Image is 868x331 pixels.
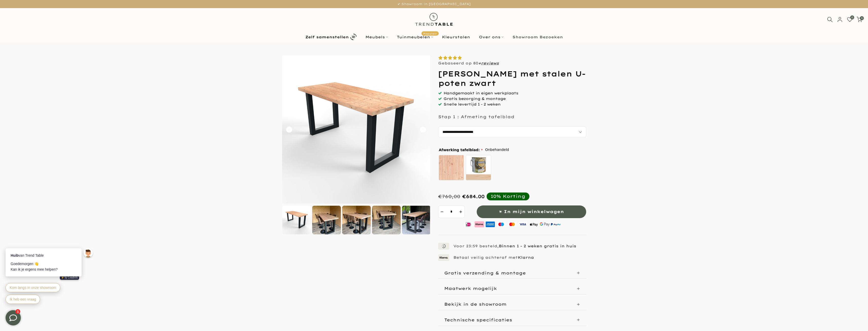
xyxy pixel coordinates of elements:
[857,17,862,22] a: 0
[392,34,437,40] a: TuinmeubelenPopulair
[282,206,311,234] img: Rechthoekige douglas houten bartafel - stalen U-poten zwart
[372,206,401,234] img: Douglas bartafel met stalen U-poten zwart
[446,205,457,218] input: Quantity
[301,32,361,41] a: Zelf samenstellen
[499,244,576,248] strong: Binnen 1 - 2 weken gratis in huis
[444,317,512,322] p: Technische specificaties
[508,34,567,40] a: Showroom Bezoeken
[6,1,862,7] p: ✔ Showroom in [GEOGRAPHIC_DATA]
[438,126,586,138] select: autocomplete="off"
[438,61,499,65] p: Gebaseerd op 80
[437,34,474,40] a: Kleurstalen
[444,96,506,101] span: Gratis bezorging & montage
[361,34,392,40] a: Meubels
[438,114,514,119] p: Stap 1 : Afmeting tafelblad
[518,255,534,260] strong: Klarna
[462,194,485,199] span: €684.00
[504,208,564,215] span: In mijn winkelwagen
[850,15,854,19] span: 0
[477,205,586,218] button: In mijn winkelwagen
[1,305,26,330] iframe: toggle-frame
[444,91,518,95] span: Handgemaakt in eigen werkplaats
[453,255,534,260] p: Betaal veilig achteraf met
[438,69,586,88] h1: [PERSON_NAME] met stalen U-poten zwart
[421,31,439,36] span: Populair
[444,286,497,291] p: Maatwerk mogelijk
[444,302,507,307] p: Bekijk in de showroom
[420,127,426,133] button: Carousel Next Arrow
[847,17,853,22] a: 0
[402,206,431,234] img: Douglas bartafel met stalen U-poten zwart gepoedercoat voorkant
[481,61,499,65] a: reviews
[286,127,292,133] button: Carousel Back Arrow
[1,223,99,310] iframe: bot-iframe
[457,205,465,218] button: increment
[860,16,864,20] span: 0
[438,205,446,218] button: decrement
[474,34,508,40] a: Over ons
[412,8,456,31] img: trend-table
[512,35,563,39] b: Showroom Bezoeken
[282,56,430,204] img: Rechthoekige douglas houten bartafel - stalen U-poten zwart
[491,194,525,199] div: 10% Korting
[439,148,483,152] span: Afwerking tafelblad:
[342,206,371,234] img: Douglas bartafel met stalen U-poten zwart
[453,244,576,248] p: Voor 23:59 besteld,
[444,270,526,275] p: Gratis verzending & montage
[305,35,349,39] b: Zelf samenstellen
[485,147,509,153] span: Onbehandeld
[438,194,460,199] div: €760,00
[444,102,501,107] span: Snelle levertijd 1 - 2 weken
[312,206,341,234] img: Douglas bartafel met stalen U-poten zwart
[478,61,481,65] strong: +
